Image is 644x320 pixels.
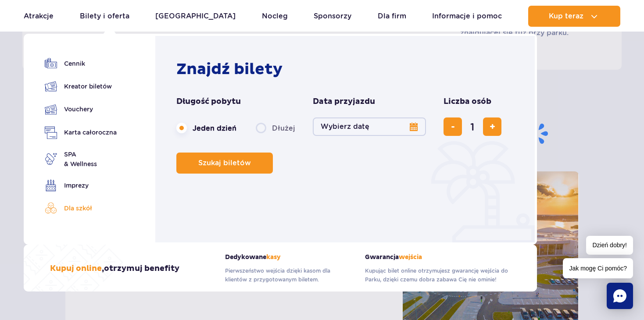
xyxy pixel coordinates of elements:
[64,149,97,169] span: SPA & Wellness
[607,283,633,309] div: Chat
[314,6,351,27] a: Sponsorzy
[225,253,352,261] strong: Dedykowane
[45,126,117,139] a: Karta całoroczna
[176,96,518,174] form: Planowanie wizyty w Park of Poland
[80,6,129,27] a: Bilety i oferta
[155,6,236,27] a: [GEOGRAPHIC_DATA]
[313,117,426,136] button: Wybierz datę
[365,253,511,261] strong: Gwarancja
[45,149,117,169] a: SPA& Wellness
[563,258,633,278] span: Jak mogę Ci pomóc?
[313,96,375,107] span: Data przyjazdu
[483,117,501,136] button: dodaj bilet
[462,116,483,137] input: liczba biletów
[50,263,179,274] h3: , otrzymuj benefity
[528,6,620,27] button: Kup teraz
[378,6,406,27] a: Dla firm
[225,267,352,284] p: Pierwszeństwo wejścia dzięki kasom dla klientów z przygotowanym biletem.
[432,6,502,27] a: Informacje i pomoc
[444,117,462,136] button: usuń bilet
[176,60,518,79] h2: Znajdź bilety
[444,96,491,107] span: Liczba osób
[45,57,117,70] a: Cennik
[262,6,288,27] a: Nocleg
[176,119,236,137] label: Jeden dzień
[24,6,54,27] a: Atrakcje
[399,253,422,261] span: wejścia
[45,80,117,92] a: Kreator biletów
[45,103,117,116] a: Vouchery
[176,153,273,174] button: Szukaj biletów
[50,263,102,274] span: Kupuj online
[266,253,281,261] span: kasy
[198,159,251,167] span: Szukaj biletów
[549,12,583,20] span: Kup teraz
[365,267,511,284] p: Kupując bilet online otrzymujesz gwarancję wejścia do Parku, dzięki czemu dobra zabawa Cię nie om...
[45,179,117,192] a: Imprezy
[256,119,295,137] label: Dłużej
[45,202,117,214] a: Dla szkół
[176,96,241,107] span: Długość pobytu
[586,236,633,255] span: Dzień dobry!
